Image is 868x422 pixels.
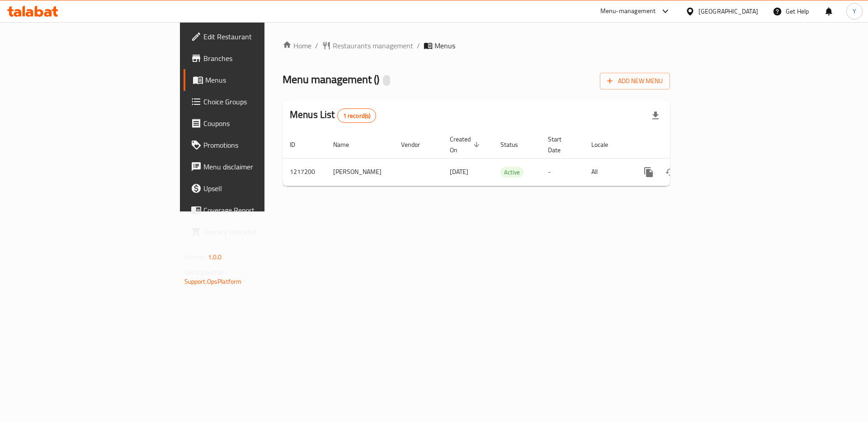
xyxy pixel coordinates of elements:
[584,158,631,186] td: All
[337,108,377,123] div: Total records count
[541,158,584,186] td: -
[600,6,656,17] div: Menu-management
[290,108,376,123] h2: Menus List
[203,96,318,107] span: Choice Groups
[638,161,660,183] button: more
[698,6,758,16] div: [GEOGRAPHIC_DATA]
[203,183,318,194] span: Upsell
[184,221,325,243] a: Grocery Checklist
[203,161,318,172] span: Menu disclaimer
[184,113,325,134] a: Coupons
[450,166,468,178] span: [DATE]
[283,69,379,89] span: Menu management ( )
[208,251,222,263] span: 1.0.0
[607,75,663,87] span: Add New Menu
[500,139,530,150] span: Status
[283,40,670,51] nav: breadcrumb
[184,156,325,178] a: Menu disclaimer
[500,167,524,178] span: Active
[417,40,420,51] li: /
[645,105,666,127] div: Export file
[333,40,413,51] span: Restaurants management
[853,6,856,16] span: Y
[290,139,307,150] span: ID
[203,118,318,129] span: Coupons
[184,178,325,199] a: Upsell
[203,205,318,216] span: Coverage Report
[660,161,681,183] button: Change Status
[326,158,394,186] td: [PERSON_NAME]
[322,40,413,51] a: Restaurants management
[184,276,242,287] a: Support.OpsPlatform
[184,267,226,278] span: Get support on:
[600,73,670,89] button: Add New Menu
[203,31,318,42] span: Edit Restaurant
[184,69,325,91] a: Menus
[591,139,620,150] span: Locale
[184,134,325,156] a: Promotions
[203,140,318,150] span: Promotions
[184,47,325,69] a: Branches
[631,131,732,159] th: Actions
[333,139,361,150] span: Name
[205,75,318,85] span: Menus
[184,26,325,47] a: Edit Restaurant
[184,91,325,113] a: Choice Groups
[184,199,325,221] a: Coverage Report
[203,53,318,64] span: Branches
[283,131,732,186] table: enhanced table
[401,139,432,150] span: Vendor
[338,112,376,120] span: 1 record(s)
[434,40,455,51] span: Menus
[548,134,573,155] span: Start Date
[203,226,318,237] span: Grocery Checklist
[184,251,207,263] span: Version:
[450,134,482,155] span: Created On
[500,167,524,178] div: Active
